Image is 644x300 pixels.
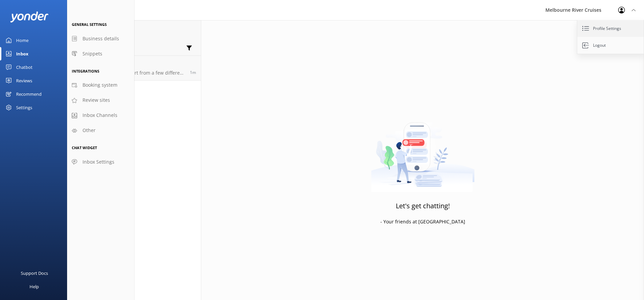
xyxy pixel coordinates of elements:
a: Snippets [67,46,134,61]
div: Chatbot [16,60,33,74]
a: Business details [67,31,134,46]
span: Integrations [72,69,99,74]
a: Inbox Channels [67,108,134,123]
span: General Settings [72,22,107,27]
div: Home [16,34,29,47]
span: Chat Widget [72,145,97,150]
a: Website VisitorBot:Our cruises depart from a few different locations along [GEOGRAPHIC_DATA] and ... [67,55,201,81]
a: Booking system [67,78,134,93]
span: Review sites [83,96,110,104]
span: Inbox Settings [83,158,114,166]
div: Reviews [16,74,32,87]
div: Settings [16,101,32,114]
a: Review sites [67,93,134,108]
span: Other [83,127,96,134]
p: Bot: Our cruises depart from a few different locations along [GEOGRAPHIC_DATA] and Federation [GE... [87,70,185,76]
span: Inbox Channels [83,112,117,119]
h2: Conversations [72,25,196,38]
span: Snippets [83,50,102,57]
h3: Let's get chatting! [396,201,450,211]
span: Business details [83,35,119,42]
img: artwork of a man stealing a conversation from at giant smartphone [371,108,475,192]
div: Inbox [16,47,29,60]
h4: Website Visitor [87,61,185,68]
div: Support Docs [21,266,48,280]
span: Aug 27 2025 11:58am (UTC +10:00) Australia/Sydney [190,70,196,75]
div: Recommend [16,87,42,101]
div: Help [30,280,39,293]
span: Booking system [83,81,117,89]
p: - Your friends at [GEOGRAPHIC_DATA] [380,218,465,225]
a: Other [67,123,134,138]
img: yonder-white-logo.png [10,11,49,23]
a: Inbox Settings [67,155,134,170]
